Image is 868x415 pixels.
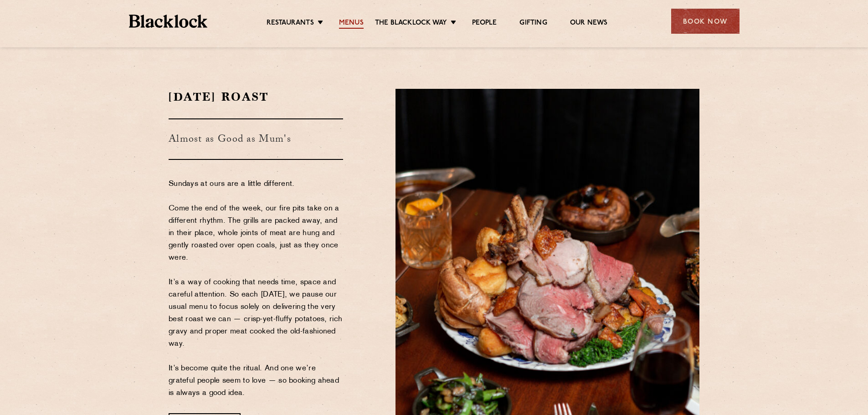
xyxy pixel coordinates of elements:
a: People [472,19,497,29]
p: Sundays at ours are a little different. Come the end of the week, our fire pits take on a differe... [169,178,343,400]
a: Gifting [519,19,547,29]
h3: Almost as Good as Mum's [169,118,343,160]
a: Our News [570,19,608,29]
h2: [DATE] Roast [169,89,343,105]
a: Restaurants [267,19,314,29]
a: The Blacklock Way [375,19,447,29]
a: Menus [339,19,364,29]
img: BL_Textured_Logo-footer-cropped.svg [129,15,208,28]
div: Book Now [671,9,740,34]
